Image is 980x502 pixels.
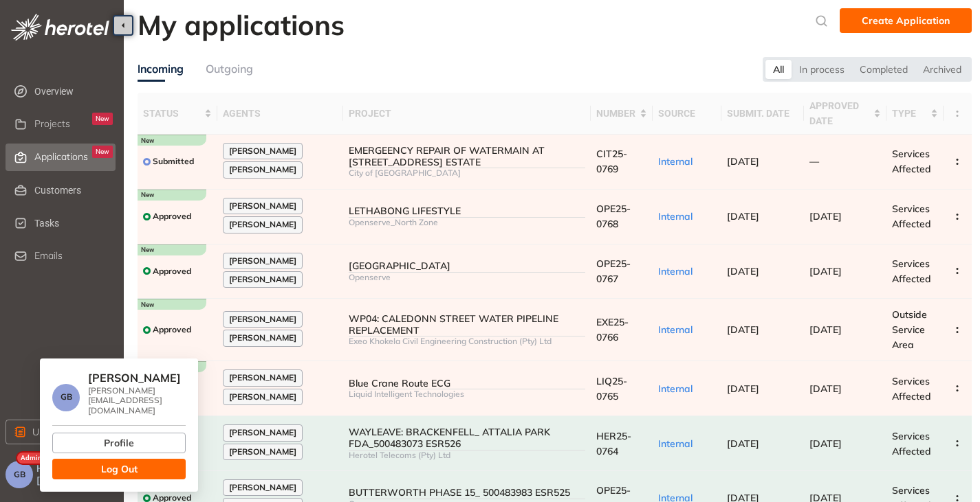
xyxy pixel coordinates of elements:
[349,378,585,389] div: Blue Crane Route ECG
[92,146,113,158] div: New
[11,14,109,41] img: logo
[34,176,113,204] span: Customers
[36,463,118,486] span: Hi, [PERSON_NAME]
[349,313,585,336] div: WP04: CALEDONN STREET WATER PIPELINE REPLACEMENT
[658,265,693,277] span: Internal
[591,93,653,135] th: number
[727,155,759,168] span: [DATE]
[886,93,944,135] th: type
[34,250,63,262] span: Emails
[596,203,631,230] span: OPE25-0768
[143,106,202,121] span: status
[104,435,134,450] span: Profile
[658,155,693,168] span: Internal
[349,273,585,282] div: Openserve
[229,275,296,284] span: [PERSON_NAME]
[658,210,693,223] span: Internal
[14,470,25,479] span: GB
[809,383,842,395] span: [DATE]
[892,375,931,402] span: Services Affected
[809,98,871,128] span: approved date
[88,371,181,385] span: [PERSON_NAME]
[229,373,296,383] span: [PERSON_NAME]
[792,60,852,79] div: In process
[153,266,191,276] span: Approved
[809,323,842,336] span: [DATE]
[596,430,631,457] span: HER25-0764
[727,265,759,277] span: [DATE]
[229,447,296,457] span: [PERSON_NAME]
[229,256,296,266] span: [PERSON_NAME]
[349,205,585,217] div: LETHABONG LIFESTYLE
[349,168,585,178] div: City of [GEOGRAPHIC_DATA]
[809,210,842,223] span: [DATE]
[229,165,296,174] span: [PERSON_NAME]
[61,392,72,402] span: GB
[840,8,972,33] button: Create Application
[138,93,217,135] th: status
[892,106,928,121] span: type
[229,428,296,437] span: [PERSON_NAME]
[653,93,721,135] th: source
[88,386,186,415] div: [PERSON_NAME][EMAIL_ADDRESS][DOMAIN_NAME]
[915,60,969,79] div: Archived
[892,148,931,175] span: Services Affected
[229,333,296,343] span: [PERSON_NAME]
[727,323,759,336] span: [DATE]
[658,437,693,450] span: Internal
[349,450,585,460] div: Herotel Telecoms (Pty) Ltd
[153,157,194,166] span: Submitted
[349,145,585,168] div: EMERGEENCY REPAIR OF WATERMAIN AT [STREET_ADDRESS] ESTATE
[92,113,113,125] div: New
[349,218,585,227] div: Openserve_North Zone
[343,93,591,135] th: project
[596,258,631,285] span: OPE25-0767
[892,203,931,230] span: Services Affected
[349,260,585,272] div: [GEOGRAPHIC_DATA]
[596,148,627,175] span: CIT25-0769
[892,308,927,351] span: Outside Service Area
[138,60,184,78] div: Incoming
[809,155,819,168] span: —
[721,93,804,135] th: submit. date
[596,375,627,402] span: LIQ25-0765
[101,461,138,477] span: Log Out
[34,78,113,105] span: Overview
[809,437,842,450] span: [DATE]
[727,383,759,395] span: [DATE]
[52,459,186,479] button: Log Out
[229,392,296,402] span: [PERSON_NAME]
[892,258,931,285] span: Services Affected
[229,201,296,211] span: [PERSON_NAME]
[153,212,191,221] span: Approved
[852,60,915,79] div: Completed
[217,93,343,135] th: agents
[596,316,629,343] span: EXE25-0766
[349,336,585,346] div: Exeo Khokela Civil Engineering Construction (Pty) Ltd
[34,118,70,130] span: Projects
[34,151,88,163] span: Applications
[658,323,693,336] span: Internal
[765,60,792,79] div: All
[229,146,296,156] span: [PERSON_NAME]
[229,315,296,324] span: [PERSON_NAME]
[727,437,759,450] span: [DATE]
[52,433,186,453] button: Profile
[349,389,585,399] div: Liquid Intelligent Technologies
[804,93,886,135] th: approved date
[349,426,585,450] div: WAYLEAVE: BRACKENFELL_ ATTALIA PARK FDA_500483073 ESR526
[862,13,950,28] span: Create Application
[138,8,345,41] h2: My applications
[206,60,253,78] div: Outgoing
[727,210,759,223] span: [DATE]
[658,383,693,395] span: Internal
[809,265,842,277] span: [DATE]
[596,106,638,121] span: number
[6,461,33,488] button: GB
[229,483,296,492] span: [PERSON_NAME]
[892,430,931,457] span: Services Affected
[349,487,585,499] div: BUTTERWORTH PHASE 15_ 500483983 ESR525
[229,220,296,229] span: [PERSON_NAME]
[34,209,113,237] span: Tasks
